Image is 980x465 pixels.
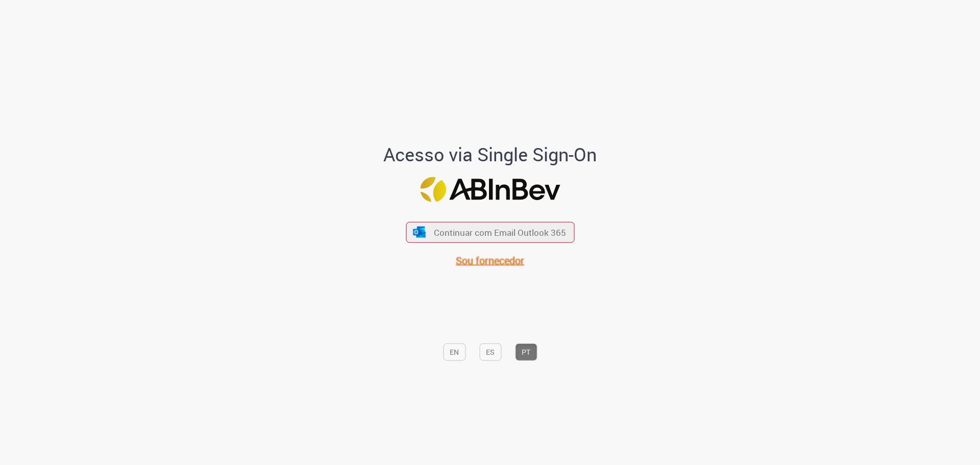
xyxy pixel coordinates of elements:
button: ícone Azure/Microsoft 360 Continuar com Email Outlook 365 [406,222,574,242]
button: PT [515,343,537,360]
span: Continuar com Email Outlook 365 [434,227,566,238]
button: ES [479,343,501,360]
img: ícone Azure/Microsoft 360 [412,227,427,237]
h1: Acesso via Single Sign-On [349,144,632,165]
a: Sou fornecedor [456,254,524,267]
img: Logo ABInBev [420,177,560,202]
button: EN [443,343,465,360]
